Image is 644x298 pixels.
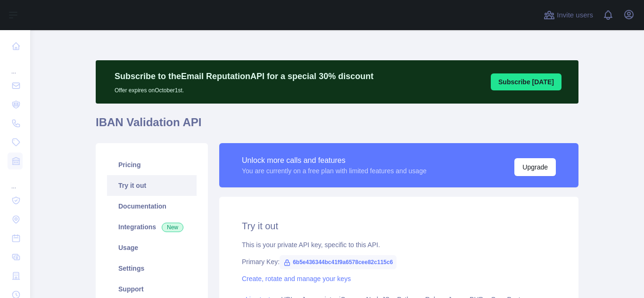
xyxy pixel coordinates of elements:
[115,83,373,94] p: Offer expires on October 1st.
[107,258,197,279] a: Settings
[242,240,556,250] div: This is your private API key, specific to this API.
[96,115,578,137] h1: IBAN Validation API
[242,219,556,233] h2: Try it out
[8,56,23,75] div: ...
[542,8,595,23] button: Invite users
[8,171,23,190] div: ...
[557,10,593,21] span: Invite users
[242,166,427,176] div: You are currently on a free plan with limited features and usage
[491,73,561,90] button: Subscribe [DATE]
[107,175,197,196] a: Try it out
[107,217,197,237] a: Integrations New
[107,237,197,258] a: Usage
[242,155,427,166] div: Unlock more calls and features
[107,154,197,175] a: Pricing
[115,70,373,83] p: Subscribe to the Email Reputation API for a special 30 % discount
[162,223,183,232] span: New
[242,257,556,266] div: Primary Key:
[107,196,197,217] a: Documentation
[242,275,351,282] a: Create, rotate and manage your keys
[514,158,556,176] button: Upgrade
[280,255,396,269] span: 6b5e436344bc41f9a6578cee82c115c6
